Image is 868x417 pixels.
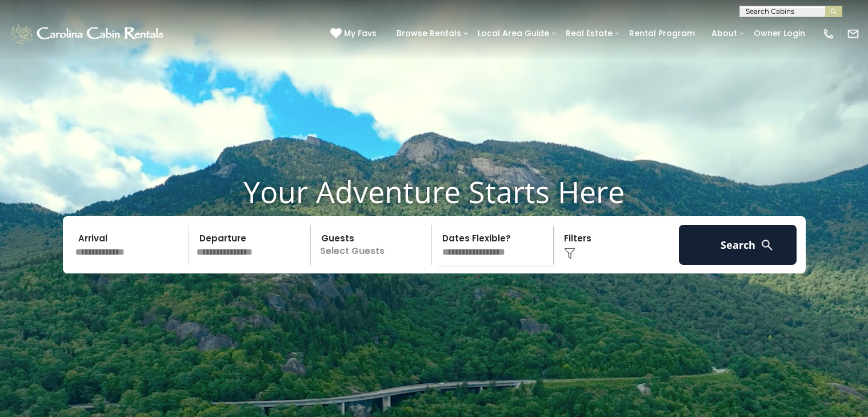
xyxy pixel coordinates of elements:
[314,225,432,265] p: Select Guests
[706,25,743,42] a: About
[623,25,701,42] a: Rental Program
[9,174,859,209] h1: Your Adventure Starts Here
[679,225,797,265] button: Search
[564,248,575,259] img: filter--v1.png
[760,238,774,252] img: search-regular-white.png
[560,25,618,42] a: Real Estate
[847,27,859,40] img: mail-regular-white.png
[344,27,377,39] span: My Favs
[9,22,167,45] img: White-1-1-2.png
[822,27,835,40] img: phone-regular-white.png
[472,25,555,42] a: Local Area Guide
[391,25,467,42] a: Browse Rentals
[748,25,811,42] a: Owner Login
[330,27,379,40] a: My Favs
